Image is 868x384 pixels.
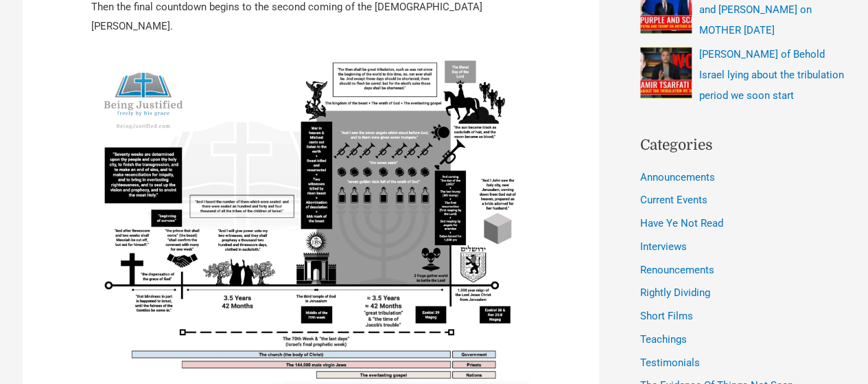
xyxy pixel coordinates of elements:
[640,135,846,157] h2: Categories
[640,240,687,253] a: Interviews
[640,194,707,206] a: Current Events
[640,264,714,276] a: Renouncements
[640,171,715,183] a: Announcements
[640,357,700,369] a: Testimonials
[699,48,844,102] a: [PERSON_NAME] of Behold Israel lying about the tribulation period we soon start
[640,286,710,299] a: Rightly Dividing
[640,333,687,346] a: Teachings
[640,217,723,229] a: Have Ye Not Read
[640,310,693,322] a: Short Films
